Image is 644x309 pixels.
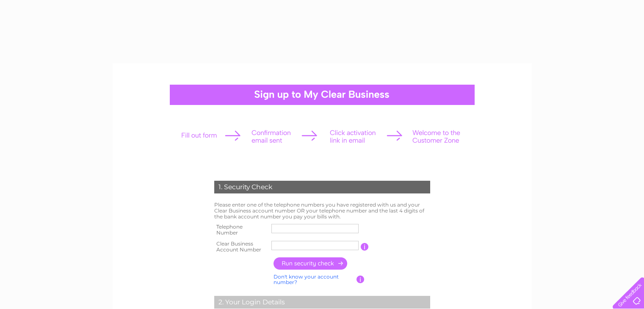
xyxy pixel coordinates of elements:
[361,243,369,251] input: Information
[357,276,365,283] input: Information
[212,200,432,221] td: Please enter one of the telephone numbers you have registered with us and your Clear Business acc...
[212,238,270,255] th: Clear Business Account Number
[214,296,430,309] div: 2. Your Login Details
[274,273,339,286] a: Don't know your account number?
[212,221,270,238] th: Telephone Number
[214,181,430,193] div: 1. Security Check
